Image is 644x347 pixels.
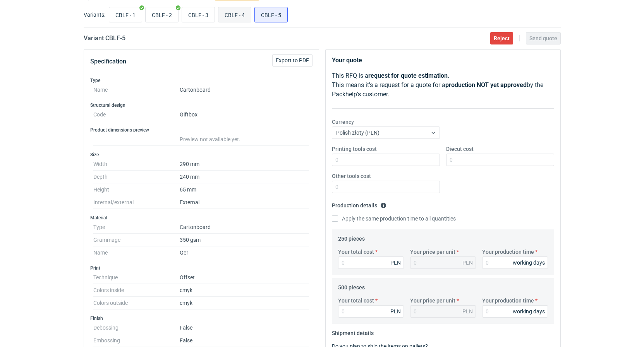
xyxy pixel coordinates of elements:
[410,297,455,304] label: Your price per unit
[93,196,180,209] dt: Internal/external
[446,145,474,153] label: Diecut cost
[90,127,313,133] h3: Product dimensions preview
[90,265,313,271] h3: Print
[446,154,554,166] input: 0
[462,259,473,267] div: PLN
[332,181,440,193] input: 0
[180,136,240,142] span: Preview not available yet.
[494,36,510,41] span: Reject
[180,334,309,347] dd: False
[180,234,309,246] dd: 350 gsm
[332,154,440,166] input: 0
[180,284,309,297] dd: cmyk
[180,158,309,171] dd: 290 mm
[180,246,309,259] dd: Gc1
[180,171,309,183] dd: 240 mm
[390,259,401,267] div: PLN
[93,284,180,297] dt: Colors inside
[368,72,448,79] strong: request for quote estimation
[336,130,380,136] span: Polish złoty (PLN)
[338,232,365,242] legend: 250 pieces
[526,32,561,44] button: Send quote
[180,183,309,196] dd: 65 mm
[529,36,557,41] span: Send quote
[332,199,386,209] legend: Production details
[513,259,545,267] div: working days
[90,215,313,221] h3: Material
[93,183,180,196] dt: Height
[338,248,374,256] label: Your total cost
[338,305,404,318] input: 0
[482,248,534,256] label: Your production time
[180,297,309,309] dd: cmyk
[93,271,180,284] dt: Technique
[93,158,180,171] dt: Width
[180,271,309,284] dd: Offset
[84,11,105,19] label: Variants:
[513,308,545,315] div: working days
[338,256,404,269] input: 0
[390,308,401,315] div: PLN
[490,32,513,44] button: Reject
[482,305,548,318] input: 0
[180,84,309,96] dd: Cartonboard
[482,297,534,304] label: Your production time
[445,81,527,89] strong: production NOT yet approved
[338,297,374,304] label: Your total cost
[90,315,313,321] h3: Finish
[93,234,180,246] dt: Grammage
[90,52,126,71] button: Specification
[93,297,180,309] dt: Colors outside
[93,221,180,234] dt: Type
[90,152,313,158] h3: Size
[180,221,309,234] dd: Cartonboard
[332,118,354,126] label: Currency
[90,77,313,84] h3: Type
[332,172,371,180] label: Other tools cost
[332,71,554,99] p: This RFQ is a . This means it's a request for a quote for a by the Packhelp's customer.
[218,7,251,22] label: CBLF - 4
[272,54,313,67] button: Export to PDF
[93,321,180,334] dt: Debossing
[482,256,548,269] input: 0
[332,56,362,64] strong: Your quote
[254,7,288,22] label: CBLF - 5
[332,327,374,336] legend: Shipment details
[338,281,365,291] legend: 500 pieces
[84,34,125,43] h2: Variant CBLF - 5
[93,84,180,96] dt: Name
[462,308,473,315] div: PLN
[180,196,309,209] dd: External
[93,171,180,183] dt: Depth
[90,102,313,108] h3: Structural design
[332,215,456,222] label: Apply the same production time to all quantities
[180,321,309,334] dd: False
[332,145,377,153] label: Printing tools cost
[93,108,180,121] dt: Code
[93,246,180,259] dt: Name
[180,108,309,121] dd: Giftbox
[410,248,455,256] label: Your price per unit
[93,334,180,347] dt: Embossing
[182,7,215,22] label: CBLF - 3
[109,7,142,22] label: CBLF - 1
[145,7,179,22] label: CBLF - 2
[276,58,309,63] span: Export to PDF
